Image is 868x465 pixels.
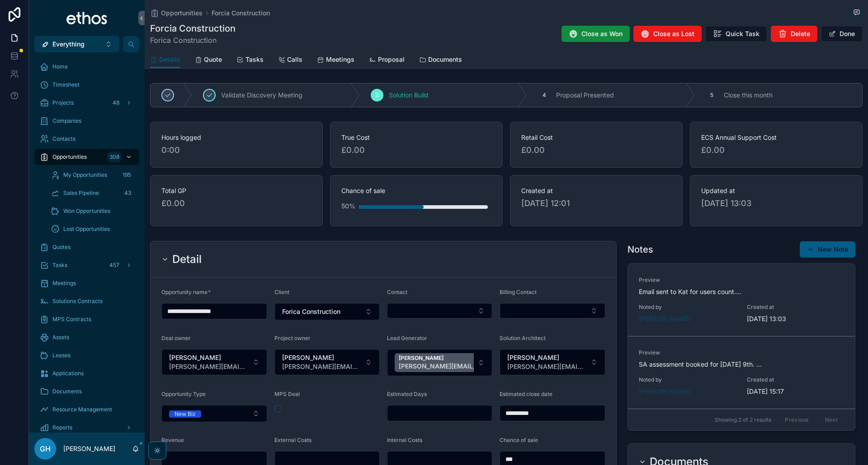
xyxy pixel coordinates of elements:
[34,365,139,382] a: Applications
[341,144,491,157] span: £0.00
[747,376,844,383] span: Created at
[419,51,462,69] a: Documents
[705,26,767,42] button: Quick Task
[500,289,537,295] span: Billing Contact
[639,387,691,396] span: [PERSON_NAME]
[63,226,110,233] span: Lost Opportunities
[34,36,119,52] button: Select Button
[507,362,587,371] span: [PERSON_NAME][EMAIL_ADDRESS][PERSON_NAME][DOMAIN_NAME]
[389,91,429,100] span: Solution Build
[521,197,671,210] span: [DATE] 12:01
[34,329,139,345] a: Assets
[428,55,462,64] span: Documents
[701,197,851,210] span: [DATE] 13:03
[236,51,264,69] a: Tasks
[274,391,300,397] span: MPS Deal
[34,311,139,327] a: MPS Contracts
[639,376,736,383] span: Noted by
[161,289,208,295] span: Opportunity name
[52,280,76,287] span: Meetings
[287,55,302,64] span: Calls
[52,63,68,70] span: Home
[150,9,203,18] a: Opportunities
[556,91,614,100] span: Proposal Presented
[161,391,206,397] span: Opportunity Type
[639,314,691,323] a: [PERSON_NAME]
[326,55,354,64] span: Meetings
[52,334,69,341] span: Assets
[341,186,491,195] span: Chance of sale
[399,362,543,371] span: [PERSON_NAME][EMAIL_ADDRESS][DOMAIN_NAME]
[387,349,492,376] button: Select Button
[150,22,236,35] h1: Forcia Construction
[639,304,736,311] span: Noted by
[150,35,236,46] span: Forica Construction
[627,243,653,256] h1: Notes
[278,51,302,69] a: Calls
[52,117,81,124] span: Companies
[274,289,289,295] span: Client
[521,133,671,142] span: Retail Cost
[52,316,91,323] span: MPS Contracts
[521,186,671,195] span: Created at
[150,51,180,69] a: Details
[628,336,855,409] a: PreviewSA assessment booked for [DATE] 9th. ...Noted by[PERSON_NAME]Created at[DATE] 15:17
[221,91,302,100] span: Validate Discovery Meeting
[561,26,630,42] button: Close as Won
[52,262,67,269] span: Tasks
[34,149,139,165] a: Opportunities308
[204,55,222,64] span: Quote
[34,77,139,93] a: Timesheet
[387,335,427,341] span: Lead Generator
[395,353,557,372] button: Unselect 203
[45,167,139,183] a: My Opportunities195
[161,349,267,375] button: Select Button
[161,144,311,157] span: 0:00
[29,52,145,433] div: scrollable content
[715,416,771,424] span: Showing 2 of 2 results
[653,29,694,38] span: Close as Lost
[581,29,623,38] span: Close as Won
[500,437,538,443] span: Chance of sale
[724,91,773,100] span: Close this month
[161,405,267,422] button: Select Button
[45,185,139,201] a: Sales Pipeline43
[747,387,844,396] span: [DATE] 15:17
[500,335,546,341] span: Solution Architect
[45,221,139,237] a: Lost Opportunities
[63,189,99,197] span: Sales Pipeline
[52,244,71,251] span: Quotes
[369,51,405,69] a: Proposal
[161,186,311,195] span: Total GP
[52,298,103,305] span: Solutions Contracts
[172,252,202,267] h2: Detail
[791,29,810,38] span: Delete
[500,349,605,375] button: Select Button
[800,241,855,258] a: New Note
[161,335,191,341] span: Deal owner
[639,276,844,284] span: Preview
[52,388,82,395] span: Documents
[161,133,311,142] span: Hours logged
[45,203,139,219] a: Won Opportunities
[274,349,380,375] button: Select Button
[161,197,311,210] span: £0.00
[34,401,139,418] a: Resource Management
[710,92,713,99] span: 5
[282,362,362,371] span: [PERSON_NAME][EMAIL_ADDRESS][PERSON_NAME][DOMAIN_NAME]
[52,153,87,161] span: Opportunities
[159,55,180,64] span: Details
[34,383,139,400] a: Documents
[282,353,362,362] span: [PERSON_NAME]
[161,9,203,18] span: Opportunities
[34,275,139,291] a: Meetings
[542,92,546,99] span: 4
[212,9,270,18] a: Forcia Construction
[63,444,115,453] p: [PERSON_NAME]
[66,11,108,25] img: App logo
[52,370,84,377] span: Applications
[378,55,405,64] span: Proposal
[387,437,422,443] span: Internal Costs
[245,55,264,64] span: Tasks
